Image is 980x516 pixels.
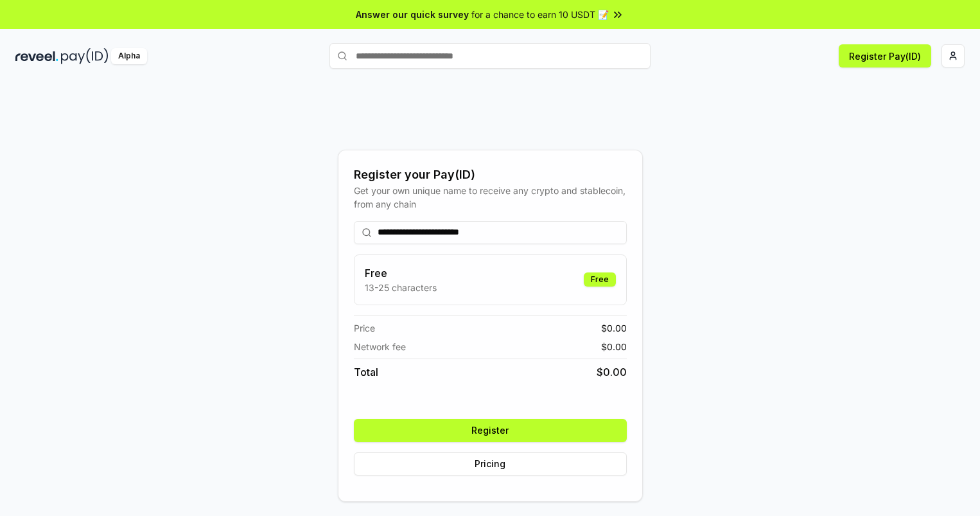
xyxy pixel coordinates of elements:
[354,340,406,353] span: Network fee
[354,321,375,335] span: Price
[111,48,147,64] div: Alpha
[365,265,437,281] h3: Free
[354,184,627,211] div: Get your own unique name to receive any crypto and stablecoin, from any chain
[354,166,627,184] div: Register your Pay(ID)
[597,364,627,380] span: $ 0.00
[61,48,109,64] img: pay_id
[584,272,616,287] div: Free
[601,321,627,335] span: $ 0.00
[365,281,437,294] p: 13-25 characters
[354,364,378,380] span: Total
[354,452,627,476] button: Pricing
[839,44,931,67] button: Register Pay(ID)
[601,340,627,353] span: $ 0.00
[354,419,627,442] button: Register
[15,48,58,64] img: reveel_dark
[356,8,469,21] span: Answer our quick survey
[471,8,609,21] span: for a chance to earn 10 USDT 📝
